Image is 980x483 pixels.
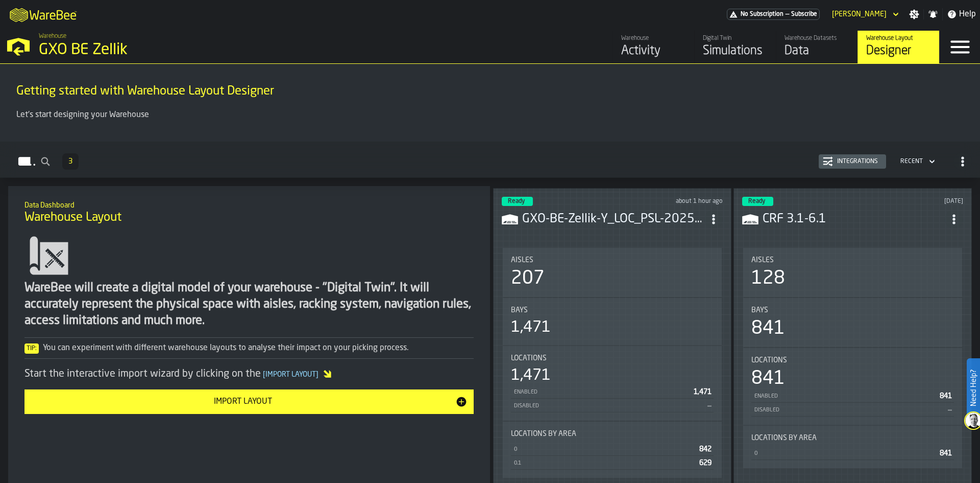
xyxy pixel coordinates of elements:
div: DropdownMenuValue-4 [896,155,937,168]
span: Warehouse [39,33,66,40]
div: 128 [751,268,785,289]
div: 207 [511,268,545,289]
div: StatList-item-Enabled [511,385,714,399]
div: Integrations [833,158,882,165]
div: Warehouse Layout [866,35,931,42]
label: Need Help? [968,359,979,417]
div: GXO BE Zellik [39,41,314,59]
h2: Sub Title [24,199,474,210]
span: Locations [751,356,787,364]
div: title-Getting started with Warehouse Layout Designer [8,72,972,109]
div: Menu Subscription [727,9,820,20]
div: Updated: 29/09/2025, 13:57:20 Created: 29/09/2025, 13:55:44 [869,198,963,205]
div: StatList-item-0 [511,442,714,456]
div: Designer [866,43,931,59]
span: Import Layout [261,371,321,378]
div: Warehouse Datasets [785,35,849,42]
div: StatList-item-0.1 [511,456,714,470]
span: — [786,11,789,18]
div: Title [751,256,954,264]
div: Title [511,430,714,438]
button: button-Import Layout [24,389,474,414]
span: [ [263,371,265,378]
div: DropdownMenuValue-Susana Carmona [832,10,887,18]
div: Disabled [753,407,944,413]
div: title-Warehouse Layout [16,194,482,231]
p: Let's start designing your Warehouse [16,109,964,121]
span: 3 [68,158,72,165]
span: 629 [699,459,712,467]
div: Title [511,354,714,362]
div: Title [751,434,954,442]
div: Disabled [513,403,703,409]
span: Bays [751,306,768,314]
span: Warehouse Layout [24,210,121,226]
div: ButtonLoadMore-Load More-Prev-First-Last [58,153,83,170]
div: Activity [621,43,686,59]
span: 1,471 [694,388,712,396]
div: StatList-item-Disabled [511,399,714,412]
h2: Sub Title [16,81,964,83]
div: Title [511,256,714,264]
span: 842 [699,446,712,453]
a: link-to-/wh/i/5fa160b1-7992-442a-9057-4226e3d2ae6d/simulations [694,31,776,63]
span: Getting started with Warehouse Layout Designer [16,83,274,100]
span: — [707,402,712,409]
div: Title [751,356,954,364]
div: 841 [751,318,785,339]
span: Locations by Area [511,430,576,438]
div: WareBee will create a digital model of your warehouse - "Digital Twin". It will accurately repres... [24,280,474,329]
div: Warehouse [621,35,686,42]
div: 0 [513,446,695,453]
div: 0 [753,450,936,457]
a: link-to-/wh/i/5fa160b1-7992-442a-9057-4226e3d2ae6d/data [776,31,857,63]
div: Enabled [513,389,690,396]
div: status-3 2 [742,197,773,206]
span: Locations by Area [751,434,817,442]
div: StatList-item-Enabled [751,389,954,403]
label: button-toggle-Help [943,8,980,20]
div: StatList-item-Disabled [751,403,954,417]
span: No Subscription [741,11,783,18]
label: button-toggle-Notifications [924,9,942,19]
div: Data [785,43,849,59]
div: stat-Bays [743,298,962,347]
span: 841 [940,450,952,457]
div: Digital Twin [703,35,768,42]
span: Help [959,8,976,20]
div: stat-Aisles [503,248,722,297]
div: stat-Aisles [743,248,962,297]
div: Enabled [753,393,936,400]
div: stat-Locations by Area [503,422,722,478]
span: ] [316,371,318,378]
div: Start the interactive import wizard by clicking on the [24,367,474,381]
a: link-to-/wh/i/5fa160b1-7992-442a-9057-4226e3d2ae6d/designer [857,31,939,63]
div: Title [511,306,714,314]
span: Tip: [24,343,39,354]
h3: CRF 3.1-6.1 [763,211,945,227]
a: link-to-/wh/i/5fa160b1-7992-442a-9057-4226e3d2ae6d/pricing/ [727,9,820,20]
span: Ready [748,198,765,204]
div: StatList-item-0 [751,446,954,460]
div: DropdownMenuValue-4 [900,158,923,165]
h3: GXO-BE-Zellik-Y_LOC_PSL-2025-09-25-001.CSV [522,211,704,227]
div: 1,471 [511,318,551,337]
div: 841 [751,369,785,389]
div: stat-Locations by Area [743,426,962,468]
div: Title [751,306,954,314]
div: stat-Locations [743,348,962,425]
div: status-3 2 [502,197,533,206]
button: button-Integrations [819,154,886,169]
span: Locations [511,354,547,362]
section: card-LayoutDashboardCard [742,246,963,470]
div: Simulations [703,43,768,59]
span: Aisles [751,256,774,264]
span: Subscribe [791,11,817,18]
